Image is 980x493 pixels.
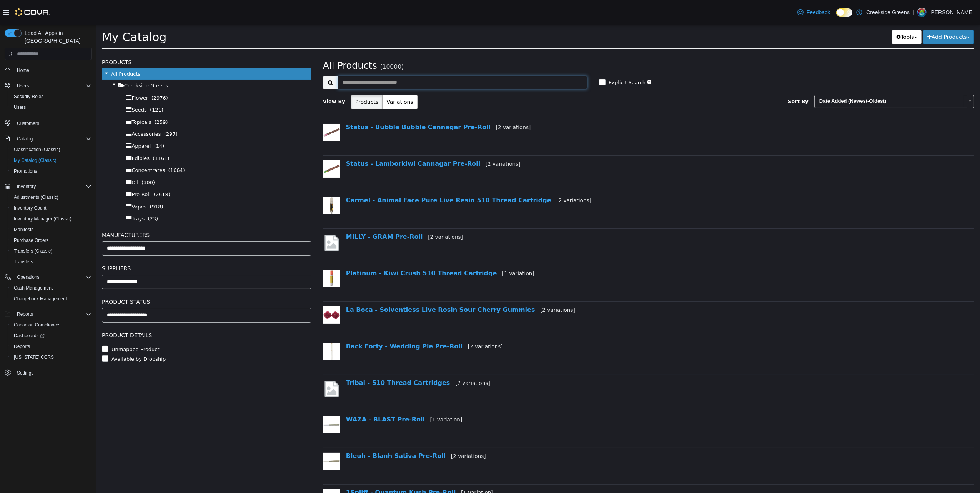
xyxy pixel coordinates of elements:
button: Catalog [14,134,36,143]
span: Vapes [35,179,50,185]
a: Transfers [11,257,36,266]
button: Chargeback Management [8,293,95,304]
h5: Suppliers [6,239,215,248]
span: Customers [17,120,39,127]
a: La Boca - Solventless Live Rosin Sour Cherry Gummies[2 variations] [250,281,479,289]
button: Settings [2,367,95,378]
span: Accessories [35,107,65,112]
span: Chargeback Management [14,296,67,302]
img: 150 [227,318,244,336]
a: [US_STATE] CCRS [11,353,57,362]
button: Tools [796,5,825,20]
a: 1Spliff - Quantum Kush Pre-Roll[1 variation] [250,464,397,471]
span: Inventory Count [14,205,47,211]
small: [1 variation] [365,465,397,471]
a: Home [14,66,32,75]
span: Concentrates [35,143,69,148]
p: [PERSON_NAME] [930,8,974,17]
span: Manifests [11,225,92,234]
button: Inventory Manager (Classic) [8,213,95,224]
span: My Catalog (Classic) [14,157,57,163]
span: Transfers (Classic) [14,248,52,254]
a: Settings [14,368,37,378]
button: Reports [8,341,95,352]
a: Adjustments (Classic) [11,193,62,202]
img: Cova [15,8,50,16]
span: Inventory Manager (Classic) [14,216,72,222]
img: missing-image.png [227,209,244,228]
span: Catalog [14,134,92,143]
span: Inventory [17,183,36,190]
span: Operations [14,273,92,282]
span: Classification (Classic) [14,147,60,153]
img: 150 [227,136,244,153]
p: Creekside Greens [866,8,910,17]
a: Status - Lamborkiwi Cannagar Pre-Roll[2 variations] [250,135,424,143]
button: Inventory [14,182,39,191]
span: Creekside Greens [28,58,72,64]
span: View By [227,74,249,80]
img: 150 [227,428,244,445]
button: Operations [14,273,43,282]
span: Security Roles [11,92,92,101]
span: Adjustments (Classic) [11,193,92,202]
span: Washington CCRS [11,353,92,362]
a: Transfers (Classic) [11,246,55,256]
span: Reports [14,310,92,319]
button: Home [2,65,95,76]
h5: Manufacturers [6,206,215,215]
a: Back Forty - Wedding Pie Pre-Roll[2 variations] [250,318,407,325]
a: Dashboards [8,330,95,341]
a: Inventory Manager (Classic) [11,214,75,223]
a: Inventory Count [11,203,50,213]
span: Classification (Classic) [11,145,92,154]
nav: Complex example [5,62,92,398]
button: Reports [14,310,36,319]
span: Load All Apps in [GEOGRAPHIC_DATA] [22,29,92,45]
span: Sort By [692,74,712,80]
span: (259) [58,95,72,100]
button: Catalog [2,133,95,144]
button: Security Roles [8,91,95,102]
input: Dark Mode [836,8,852,17]
a: Manifests [11,225,37,234]
button: Transfers [8,256,95,267]
span: All Products [227,36,281,47]
a: Chargeback Management [11,294,70,303]
label: Unmapped Product [13,321,63,329]
label: Explicit Search [511,54,549,62]
button: Inventory Count [8,203,95,213]
span: Inventory Count [11,203,92,213]
span: Home [14,65,92,75]
a: Carmel - Animal Face Pure Live Resin 510 Thread Cartridge[2 variations] [250,172,495,179]
button: Users [8,102,95,113]
img: 150 [227,282,244,299]
a: Cash Management [11,283,56,293]
span: Cash Management [11,283,92,293]
span: Reports [14,343,30,350]
span: Flower [35,70,52,76]
a: Platinum - Kiwi Crush 510 Thread Cartridge[1 variation] [250,245,438,252]
span: Chargeback Management [11,294,92,303]
a: Classification (Classic) [11,145,63,154]
p: | [913,8,914,17]
button: Reports [2,309,95,320]
span: Home [17,67,29,73]
span: Reports [17,311,33,317]
button: My Catalog (Classic) [8,155,95,166]
a: WAZA - BLAST Pre-Roll[1 variation] [250,391,366,398]
span: Promotions [11,167,92,176]
span: My Catalog (Classic) [11,156,92,165]
span: Trays [35,191,48,197]
small: [2 variations] [444,282,479,288]
small: [2 variations] [355,428,390,435]
span: Purchase Orders [11,236,92,245]
span: My Catalog [6,6,70,19]
button: Products [255,70,286,85]
small: [2 variations] [460,173,495,179]
span: Users [11,103,92,112]
div: Pat McCaffrey [917,8,927,17]
button: Variations [286,70,321,85]
span: Dashboards [14,333,45,339]
a: Promotions [11,167,40,176]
